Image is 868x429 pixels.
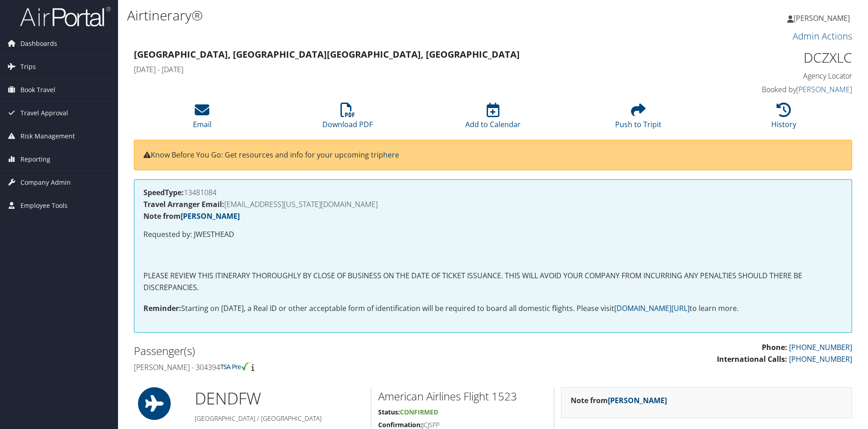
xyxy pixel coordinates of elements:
[683,71,852,81] h4: Agency Locator
[20,171,71,194] span: Company Admin
[771,108,796,129] a: History
[143,187,184,197] strong: SpeedType:
[465,108,521,129] a: Add to Calendar
[322,108,373,129] a: Download PDF
[220,362,250,370] img: tsa-precheck.png
[683,48,852,67] h1: DCZXLC
[143,303,181,313] strong: Reminder:
[143,211,240,221] strong: Note from
[615,108,661,129] a: Push to Tripit
[20,125,75,148] span: Risk Management
[20,194,68,217] span: Employee Tools
[789,342,852,352] a: [PHONE_NUMBER]
[378,420,422,429] strong: Confirmation:
[789,354,852,364] a: [PHONE_NUMBER]
[127,6,615,25] h1: Airtinerary®
[143,149,843,161] p: Know Before You Go: Get resources and info for your upcoming trip
[378,389,547,404] h2: American Airlines Flight 1523
[195,414,364,423] h5: [GEOGRAPHIC_DATA] / [GEOGRAPHIC_DATA]
[571,395,667,405] strong: Note from
[762,342,787,352] strong: Phone:
[193,108,212,129] a: Email
[20,6,111,27] img: airportal-logo.png
[195,387,364,410] h1: DEN DFW
[793,30,852,42] a: Admin Actions
[794,13,850,23] span: [PERSON_NAME]
[796,84,852,94] a: [PERSON_NAME]
[143,201,843,208] h4: [EMAIL_ADDRESS][US_STATE][DOMAIN_NAME]
[143,229,843,241] p: Requested by: JWESTHEAD
[134,343,486,359] h2: Passenger(s)
[134,48,520,60] strong: [GEOGRAPHIC_DATA], [GEOGRAPHIC_DATA] [GEOGRAPHIC_DATA], [GEOGRAPHIC_DATA]
[20,32,57,55] span: Dashboards
[378,408,400,416] strong: Status:
[608,395,667,405] a: [PERSON_NAME]
[683,84,852,94] h4: Booked by
[20,148,50,171] span: Reporting
[134,64,669,74] h4: [DATE] - [DATE]
[143,303,843,315] p: Starting on [DATE], a Real ID or other acceptable form of identification will be required to boar...
[383,150,399,160] a: here
[400,408,438,416] span: Confirmed
[787,5,859,32] a: [PERSON_NAME]
[143,270,843,293] p: PLEASE REVIEW THIS ITINERARY THOROUGHLY BY CLOSE OF BUSINESS ON THE DATE OF TICKET ISSUANCE. THIS...
[614,303,690,313] a: [DOMAIN_NAME][URL]
[20,55,36,78] span: Trips
[143,199,224,209] strong: Travel Arranger Email:
[181,211,240,221] a: [PERSON_NAME]
[717,354,787,364] strong: International Calls:
[20,102,68,124] span: Travel Approval
[134,362,486,372] h4: [PERSON_NAME] - 304394
[143,189,843,196] h4: 13481084
[20,79,55,101] span: Book Travel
